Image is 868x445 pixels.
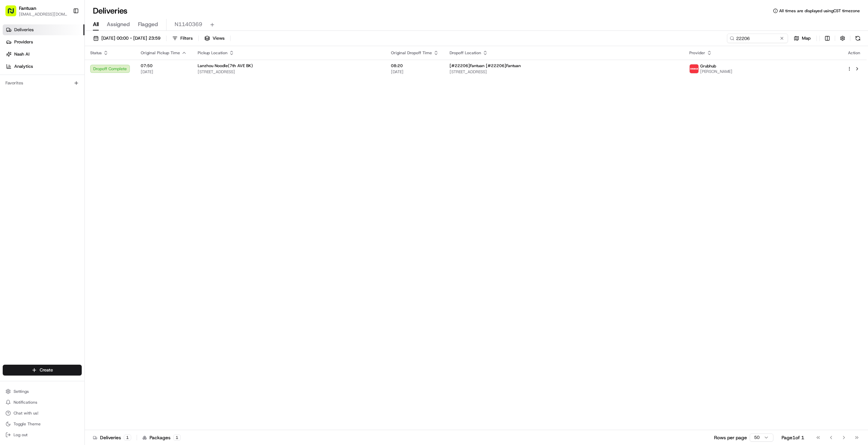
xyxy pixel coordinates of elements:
[689,50,705,56] span: Provider
[14,389,29,394] span: Settings
[782,434,804,441] div: Page 1 of 1
[14,27,34,33] span: Deliveries
[19,5,36,12] button: Fantuan
[14,39,33,45] span: Providers
[847,50,861,56] div: Action
[450,50,481,56] span: Dropoff Location
[3,78,82,88] div: Favorites
[391,69,439,75] span: [DATE]
[14,51,29,57] span: Nash AI
[690,64,698,73] img: 5e692f75ce7d37001a5d71f1
[173,434,181,441] div: 1
[714,434,747,441] p: Rows per page
[213,35,224,41] span: Views
[450,63,521,68] span: [#22206]Fantuan [#22206]Fantuan
[19,12,67,17] button: [EMAIL_ADDRESS][DOMAIN_NAME]
[90,50,102,56] span: Status
[3,398,82,407] button: Notifications
[3,49,84,60] a: Nash AI
[3,365,82,376] button: Create
[175,20,202,28] span: N1140369
[40,367,53,373] span: Create
[14,400,37,405] span: Notifications
[791,34,814,43] button: Map
[198,63,253,68] span: Lanzhou Noodle(7th AVE BK)
[141,63,187,68] span: 07:50
[3,430,82,440] button: Log out
[14,410,38,416] span: Chat with us!
[3,37,84,47] a: Providers
[779,8,860,14] span: All times are displayed using CST timezone
[93,5,127,16] h1: Deliveries
[180,35,193,41] span: Filters
[124,434,131,441] div: 1
[141,69,187,75] span: [DATE]
[93,434,131,441] div: Deliveries
[3,419,82,429] button: Toggle Theme
[853,34,863,43] button: Refresh
[101,35,160,41] span: [DATE] 00:00 - [DATE] 23:59
[201,34,228,43] button: Views
[450,69,678,75] span: [STREET_ADDRESS]
[14,421,41,427] span: Toggle Theme
[138,20,158,28] span: Flagged
[169,34,196,43] button: Filters
[93,20,99,28] span: All
[3,3,70,19] button: Fantuan[EMAIL_ADDRESS][DOMAIN_NAME]
[700,63,716,69] span: Grubhub
[3,61,84,72] a: Analytics
[198,69,380,75] span: [STREET_ADDRESS]
[141,50,180,56] span: Original Pickup Time
[391,50,432,56] span: Original Dropoff Time
[700,69,732,74] span: [PERSON_NAME]
[90,34,163,43] button: [DATE] 00:00 - [DATE] 23:59
[107,20,130,28] span: Assigned
[14,432,27,438] span: Log out
[727,34,788,43] input: Type to search
[3,408,82,418] button: Chat with us!
[3,387,82,396] button: Settings
[3,24,84,35] a: Deliveries
[142,434,181,441] div: Packages
[14,63,33,69] span: Analytics
[391,63,439,68] span: 08:20
[198,50,228,56] span: Pickup Location
[802,35,811,41] span: Map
